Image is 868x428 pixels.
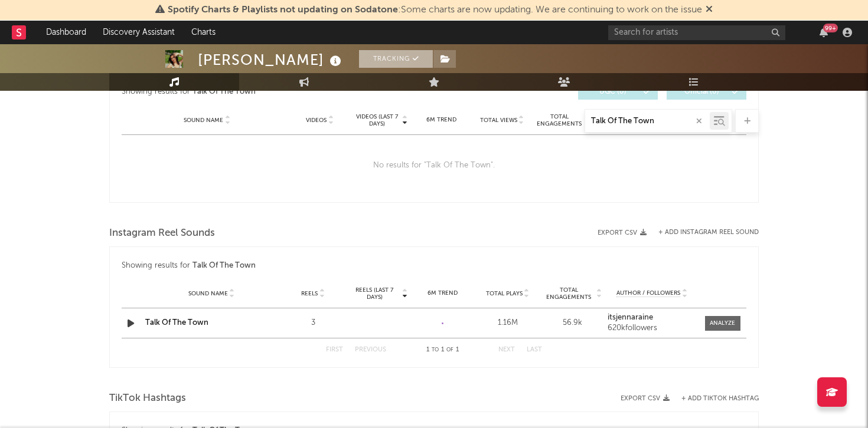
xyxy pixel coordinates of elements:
div: [PERSON_NAME] [198,50,344,70]
button: Export CSV [598,229,647,236]
div: Showing results for [122,84,434,100]
span: Spotify Charts & Playlists not updating on Sodatone [168,5,398,15]
span: Reels [301,290,318,297]
div: No results for " Talk Of The Town ". [122,135,746,196]
button: + Add Instagram Reel Sound [658,229,759,236]
button: Tracking [359,50,433,68]
span: UGC ( 0 ) [586,88,640,96]
a: itsjennaraine [608,314,696,322]
div: Talk Of The Town [192,259,256,273]
button: + Add TikTok Hashtag [670,396,759,402]
span: Dismiss [706,5,713,15]
span: Instagram Reel Sounds [109,226,215,241]
div: 6M Trend [413,289,472,298]
span: of [446,347,453,353]
button: First [326,347,343,353]
button: + Add TikTok Hashtag [681,396,759,402]
div: + Add Instagram Reel Sound [647,229,759,236]
span: Sound Name [188,290,228,297]
span: Author / Followers [616,289,680,297]
div: 3 [283,317,342,329]
div: Showing results for [122,259,746,273]
button: Export CSV [621,395,670,402]
span: Official ( 0 ) [674,88,729,96]
button: Next [498,347,515,353]
strong: itsjennaraine [608,314,653,321]
a: Discovery Assistant [94,21,183,44]
button: UGC(0) [578,84,658,100]
span: Reels (last 7 days) [348,287,400,301]
input: Search for artists [608,25,785,40]
span: Total Plays [486,290,523,297]
div: 99 + [823,24,838,32]
button: 99+ [820,28,828,37]
input: Search by song name or URL [585,117,710,126]
button: Last [527,347,542,353]
div: 56.9k [543,317,602,329]
div: 1 1 1 [410,343,475,357]
div: Talk Of The Town [192,85,256,99]
div: 1.16M [478,317,537,329]
span: to [432,347,439,353]
span: : Some charts are now updating. We are continuing to work on the issue [168,5,702,15]
a: Charts [183,21,224,44]
button: Official(0) [667,84,746,100]
a: Talk Of The Town [145,319,208,327]
span: Total Engagements [543,287,595,301]
span: TikTok Hashtags [109,391,186,406]
a: Dashboard [38,21,94,44]
button: Previous [355,347,386,353]
div: 620k followers [608,324,696,332]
